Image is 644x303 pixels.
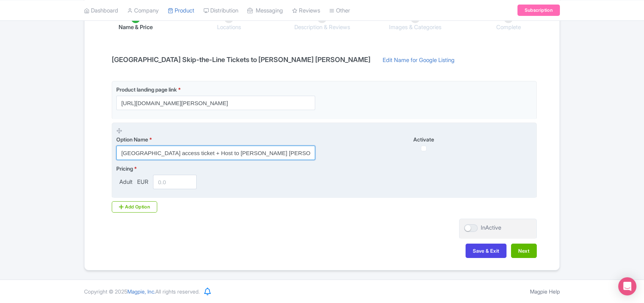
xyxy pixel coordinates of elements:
li: Images & Categories [369,14,462,32]
div: InActive [481,224,501,232]
input: Option Name [116,146,315,160]
span: Magpie, Inc. [127,288,155,295]
button: Next [511,244,537,258]
li: Complete [462,14,555,32]
li: Description & Reviews [275,14,369,32]
input: Product landing page link [116,96,315,110]
span: Activate [413,136,434,143]
input: 0.0 [153,175,197,189]
a: Magpie Help [530,288,560,295]
span: Option Name [116,136,148,143]
div: Open Intercom Messenger [618,277,636,295]
button: Save & Exit [466,244,506,258]
span: Adult [116,178,136,186]
span: Product landing page link [116,86,177,93]
div: Copyright © 2025 All rights reserved. [80,287,204,295]
span: Pricing [116,165,133,172]
li: Name & Price [89,14,182,32]
a: Edit Name for Google Listing [375,56,462,68]
a: Subscription [517,5,560,16]
span: EUR [136,178,150,186]
div: Add Option [112,201,157,213]
li: Locations [182,14,275,32]
h4: [GEOGRAPHIC_DATA] Skip-the-Line Tickets to [PERSON_NAME] [PERSON_NAME] [107,56,375,64]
